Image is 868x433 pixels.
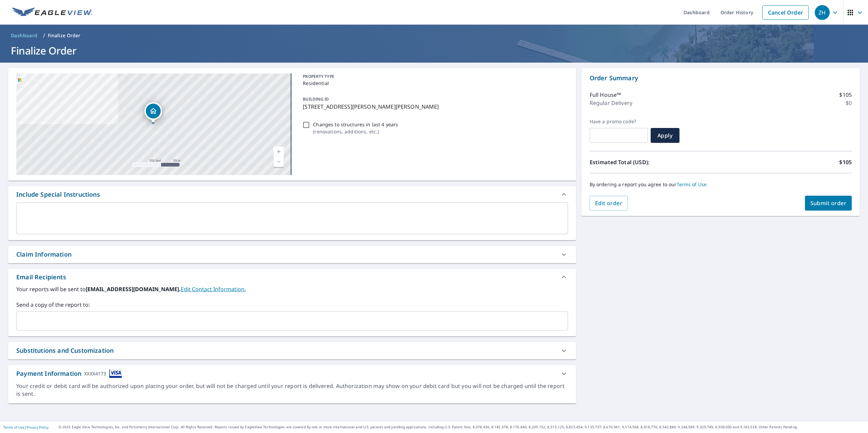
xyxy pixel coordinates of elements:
p: Finalize Order [48,32,81,39]
span: Submit order [810,199,847,207]
button: Apply [651,128,679,143]
a: Cancel Order [762,5,809,20]
span: Dashboard [11,32,38,39]
p: ( renovations, additions, etc. ) [313,128,398,135]
p: Residential [303,80,565,87]
span: Apply [656,132,674,139]
div: Claim Information [8,246,576,263]
a: Privacy Policy [26,425,48,430]
p: [STREET_ADDRESS][PERSON_NAME][PERSON_NAME] [303,103,565,111]
p: © 2025 Eagle View Technologies, Inc. and Pictometry International Corp. All Rights Reserved. Repo... [59,425,865,430]
div: Include Special Instructions [16,190,100,199]
p: Estimated Total (USD): [590,158,721,166]
div: Dropped pin, building 1, Residential property, 4826 Algire Rd Bellville, OH 44813 [144,102,162,123]
img: cardImage [109,369,122,378]
p: Order Summary [590,73,852,83]
div: Claim Information [16,250,72,259]
p: $0 [846,99,852,107]
p: PROPERTY TYPE [303,73,565,80]
div: Payment Information [16,369,122,378]
a: EditContactInfo [181,285,246,293]
label: Send a copy of the report to: [16,301,568,309]
li: / [43,31,45,40]
p: By ordering a report you agree to our [590,181,852,188]
a: Current Level 17, Zoom Out [274,157,284,167]
div: XXXX4173 [84,369,106,378]
div: Your credit or debit card will be authorized upon placing your order, but will not be charged unt... [16,382,568,398]
p: Changes to structures in last 4 years [313,121,398,128]
img: EV Logo [12,7,92,18]
div: Email Recipients [8,269,576,285]
span: Edit order [595,199,623,207]
div: ZH [815,5,830,20]
button: Submit order [805,196,852,211]
b: [EMAIL_ADDRESS][DOMAIN_NAME]. [86,285,181,293]
button: Edit order [590,196,628,211]
p: Full House™ [590,91,621,99]
h1: Finalize Order [8,44,860,58]
div: Substitutions and Customization [16,346,114,355]
div: Payment InformationXXXX4173cardImage [8,365,576,382]
div: Include Special Instructions [8,186,576,202]
a: Terms of Use [677,181,707,188]
nav: breadcrumb [8,30,860,41]
label: Your reports will be sent to [16,285,568,293]
a: Current Level 17, Zoom In [274,147,284,157]
p: $105 [839,91,852,99]
a: Dashboard [8,30,40,41]
p: $105 [839,158,852,166]
p: Regular Delivery [590,99,632,107]
div: Substitutions and Customization [8,342,576,359]
p: BUILDING ID [303,96,329,102]
label: Have a promo code? [590,118,648,125]
a: Terms of Use [3,425,24,430]
div: Email Recipients [16,273,66,282]
p: | [3,425,48,429]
